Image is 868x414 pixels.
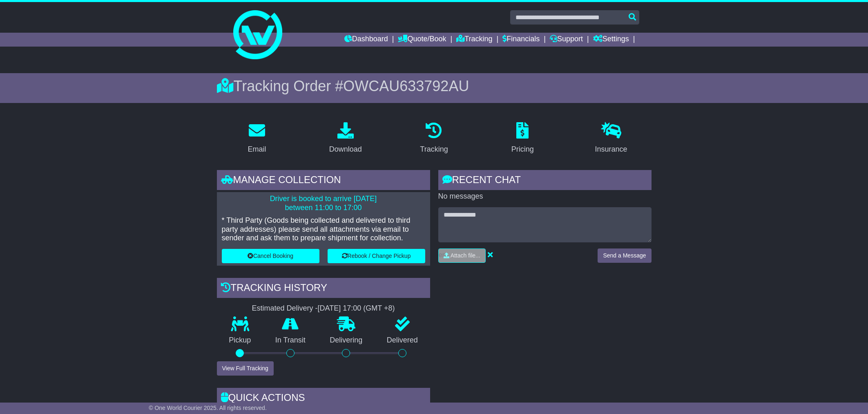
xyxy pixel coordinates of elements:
a: Pricing [506,119,539,158]
a: Quote/Book [398,33,446,47]
div: Pricing [511,144,534,155]
div: [DATE] 17:00 (GMT +8) [318,304,395,313]
div: Email [248,144,266,155]
button: Cancel Booking [222,249,319,263]
a: Email [242,119,271,158]
a: Tracking [456,33,492,47]
button: Send a Message [598,248,651,263]
a: Download [324,119,367,158]
a: Dashboard [344,33,388,47]
div: Quick Actions [217,388,430,410]
p: No messages [438,192,652,201]
a: Insurance [590,119,633,158]
a: Financials [502,33,540,47]
div: Download [329,144,362,155]
p: Delivering [318,336,375,345]
a: Settings [593,33,629,47]
span: © One World Courier 2025. All rights reserved. [149,405,267,411]
span: OWCAU633792AU [343,78,469,94]
div: Tracking history [217,278,430,300]
p: Pickup [217,336,263,345]
div: Insurance [595,144,627,155]
a: Tracking [415,119,453,158]
div: Tracking Order # [217,77,652,95]
p: Driver is booked to arrive [DATE] between 11:00 to 17:00 [222,195,425,212]
p: Delivered [375,336,430,345]
a: Support [550,33,583,47]
p: In Transit [263,336,318,345]
div: RECENT CHAT [438,170,652,192]
div: Manage collection [217,170,430,192]
button: View Full Tracking [217,361,274,376]
p: * Third Party (Goods being collected and delivered to third party addresses) please send all atta... [222,216,425,243]
button: Rebook / Change Pickup [328,249,425,263]
div: Estimated Delivery - [217,304,430,313]
div: Tracking [420,144,448,155]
